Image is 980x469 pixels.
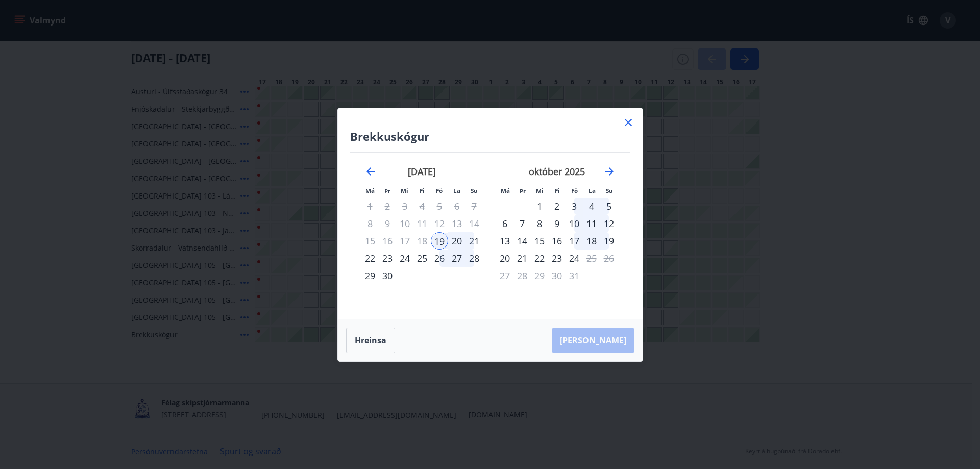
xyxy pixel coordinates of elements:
td: Choose þriðjudagur, 21. október 2025 as your check-out date. It’s available. [513,250,531,267]
td: Choose sunnudagur, 12. október 2025 as your check-out date. It’s available. [600,215,618,232]
div: 16 [548,232,566,250]
td: Not available. þriðjudagur, 2. september 2025 [379,198,396,215]
td: Not available. þriðjudagur, 28. október 2025 [513,267,531,284]
td: Not available. sunnudagur, 7. september 2025 [465,198,483,215]
td: Not available. laugardagur, 6. september 2025 [448,198,465,215]
td: Choose fimmtudagur, 16. október 2025 as your check-out date. It’s available. [548,232,566,250]
td: Not available. þriðjudagur, 16. september 2025 [379,232,396,250]
td: Choose mánudagur, 22. september 2025 as your check-out date. It’s available. [361,250,379,267]
td: Choose laugardagur, 11. október 2025 as your check-out date. It’s available. [583,215,600,232]
div: Aðeins útritun í boði [566,250,583,267]
td: Not available. föstudagur, 5. september 2025 [431,198,448,215]
td: Choose mánudagur, 29. september 2025 as your check-out date. It’s available. [361,267,379,284]
td: Not available. miðvikudagur, 29. október 2025 [531,267,548,284]
td: Choose fimmtudagur, 2. október 2025 as your check-out date. It’s available. [548,198,566,215]
td: Selected as start date. föstudagur, 19. september 2025 [431,232,448,250]
div: 13 [496,232,513,250]
div: 22 [531,250,548,267]
div: 12 [600,215,618,232]
td: Not available. miðvikudagur, 17. september 2025 [396,232,413,250]
small: La [589,187,596,194]
td: Not available. fimmtudagur, 30. október 2025 [548,267,566,284]
strong: október 2025 [529,165,585,178]
div: 20 [496,250,513,267]
div: 26 [431,250,448,267]
td: Choose þriðjudagur, 23. september 2025 as your check-out date. It’s available. [379,250,396,267]
div: 23 [548,250,566,267]
td: Choose þriðjudagur, 14. október 2025 as your check-out date. It’s available. [513,232,531,250]
div: Calendar [350,153,630,307]
td: Choose miðvikudagur, 22. október 2025 as your check-out date. It’s available. [531,250,548,267]
td: Choose laugardagur, 27. september 2025 as your check-out date. It’s available. [448,250,465,267]
td: Choose föstudagur, 24. október 2025 as your check-out date. It’s available. [566,250,583,267]
td: Choose mánudagur, 13. október 2025 as your check-out date. It’s available. [496,232,513,250]
td: Choose þriðjudagur, 30. september 2025 as your check-out date. It’s available. [379,267,396,284]
td: Choose laugardagur, 18. október 2025 as your check-out date. It’s available. [583,232,600,250]
td: Choose miðvikudagur, 1. október 2025 as your check-out date. It’s available. [531,198,548,215]
div: 9 [548,215,566,232]
div: 2 [548,198,566,215]
td: Not available. miðvikudagur, 10. september 2025 [396,215,413,232]
div: 29 [361,267,379,284]
small: Fi [420,187,425,194]
td: Choose laugardagur, 4. október 2025 as your check-out date. It’s available. [583,198,600,215]
td: Not available. laugardagur, 13. september 2025 [448,215,465,232]
div: 19 [600,232,618,250]
div: 11 [583,215,600,232]
td: Choose föstudagur, 17. október 2025 as your check-out date. It’s available. [566,232,583,250]
td: Choose laugardagur, 20. september 2025 as your check-out date. It’s available. [448,232,465,250]
small: Fi [555,187,560,194]
td: Choose miðvikudagur, 8. október 2025 as your check-out date. It’s available. [531,215,548,232]
button: Hreinsa [346,328,395,353]
td: Choose föstudagur, 26. september 2025 as your check-out date. It’s available. [431,250,448,267]
div: 1 [531,198,548,215]
small: Mi [401,187,408,194]
div: 3 [566,198,583,215]
div: 21 [513,250,531,267]
small: Fö [571,187,578,194]
div: 7 [513,215,531,232]
td: Choose fimmtudagur, 25. september 2025 as your check-out date. It’s available. [413,250,431,267]
div: Move forward to switch to the next month. [603,165,616,178]
div: 4 [583,198,600,215]
td: Choose sunnudagur, 5. október 2025 as your check-out date. It’s available. [600,198,618,215]
small: Þr [384,187,390,194]
td: Not available. fimmtudagur, 4. september 2025 [413,198,431,215]
td: Not available. miðvikudagur, 3. september 2025 [396,198,413,215]
div: 28 [465,250,483,267]
td: Not available. föstudagur, 31. október 2025 [566,267,583,284]
div: Move backward to switch to the previous month. [364,165,377,178]
div: 5 [600,198,618,215]
div: 20 [448,232,465,250]
div: 23 [379,250,396,267]
td: Choose sunnudagur, 21. september 2025 as your check-out date. It’s available. [465,232,483,250]
small: Su [471,187,478,194]
td: Choose mánudagur, 6. október 2025 as your check-out date. It’s available. [496,215,513,232]
td: Choose föstudagur, 3. október 2025 as your check-out date. It’s available. [566,198,583,215]
td: Choose þriðjudagur, 7. október 2025 as your check-out date. It’s available. [513,215,531,232]
td: Choose sunnudagur, 28. september 2025 as your check-out date. It’s available. [465,250,483,267]
td: Choose fimmtudagur, 23. október 2025 as your check-out date. It’s available. [548,250,566,267]
td: Not available. mánudagur, 8. september 2025 [361,215,379,232]
td: Not available. mánudagur, 27. október 2025 [496,267,513,284]
td: Choose miðvikudagur, 24. september 2025 as your check-out date. It’s available. [396,250,413,267]
div: 17 [566,232,583,250]
div: 22 [361,250,379,267]
td: Not available. sunnudagur, 26. október 2025 [600,250,618,267]
small: La [453,187,460,194]
small: Má [501,187,510,194]
div: 6 [496,215,513,232]
td: Not available. mánudagur, 15. september 2025 [361,232,379,250]
small: Su [606,187,613,194]
div: 30 [379,267,396,284]
small: Fö [436,187,443,194]
div: 15 [531,232,548,250]
div: 21 [465,232,483,250]
div: 24 [396,250,413,267]
div: 8 [531,215,548,232]
td: Not available. föstudagur, 12. september 2025 [431,215,448,232]
strong: [DATE] [408,165,436,178]
div: 14 [513,232,531,250]
h4: Brekkuskógur [350,129,630,144]
td: Not available. laugardagur, 25. október 2025 [583,250,600,267]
